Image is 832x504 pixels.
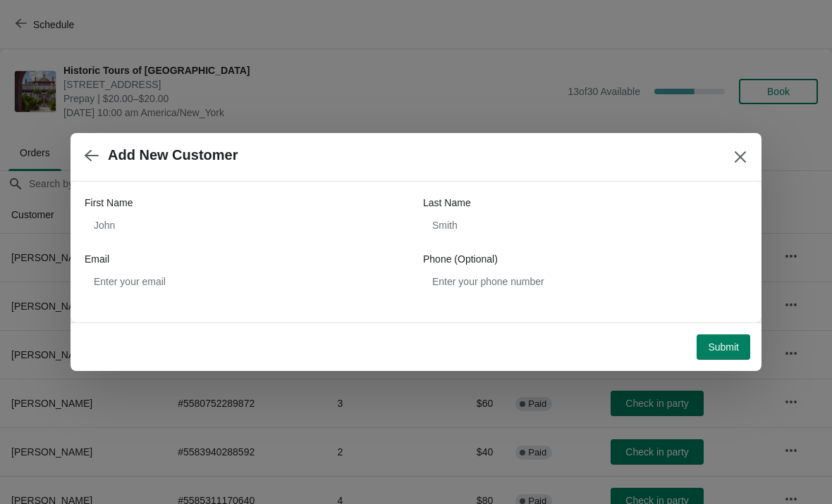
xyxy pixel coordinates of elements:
label: Email [85,252,109,266]
input: Enter your phone number [423,269,747,294]
label: Phone (Optional) [423,252,498,266]
input: Smith [423,213,747,238]
label: First Name [85,196,133,210]
input: Enter your email [85,269,409,294]
button: Close [728,144,753,170]
button: Submit [697,334,750,360]
input: John [85,213,409,238]
span: Submit [708,341,739,353]
label: Last Name [423,196,471,210]
h2: Add New Customer [108,147,238,163]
